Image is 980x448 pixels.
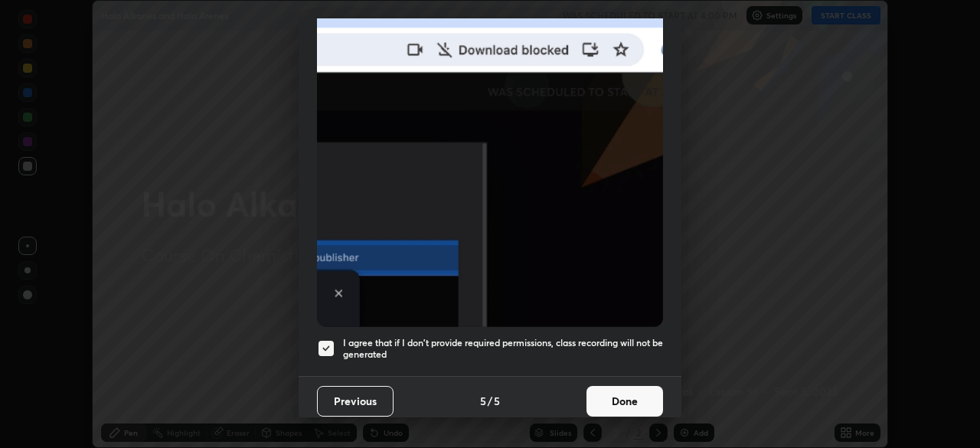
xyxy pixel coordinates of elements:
[317,386,394,417] button: Previous
[343,337,663,361] h5: I agree that if I don't provide required permissions, class recording will not be generated
[586,386,663,417] button: Done
[494,393,500,409] h4: 5
[480,393,486,409] h4: 5
[488,393,492,409] h4: /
